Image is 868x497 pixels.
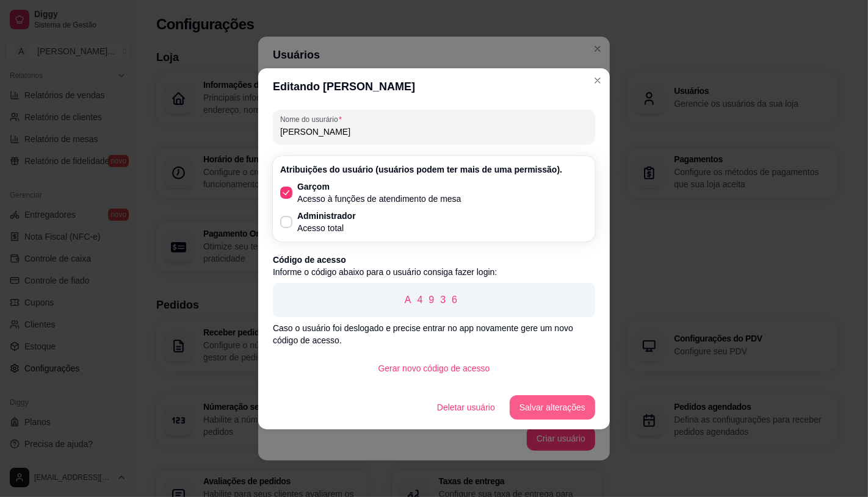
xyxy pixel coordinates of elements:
[588,71,607,90] button: Close
[297,210,356,222] p: Administrador
[280,114,346,124] label: Nome do usurário
[297,193,461,205] p: Acesso à funções de atendimento de mesa
[297,181,461,193] p: Garçom
[297,222,356,234] p: Acesso total
[283,293,585,307] p: A4936
[273,254,595,266] p: Código de acesso
[273,322,595,346] p: Caso o usuário foi deslogado e precise entrar no app novamente gere um novo código de acesso.
[427,395,505,420] button: Deletar usuário
[258,68,610,105] header: Editando [PERSON_NAME]
[280,126,588,138] input: Nome do usurário
[273,266,595,278] p: Informe o código abaixo para o usuário consiga fazer login:
[369,356,500,381] button: Gerar novo código de acesso
[280,163,588,176] p: Atribuições do usuário (usuários podem ter mais de uma permissão).
[510,395,595,420] button: Salvar alterações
